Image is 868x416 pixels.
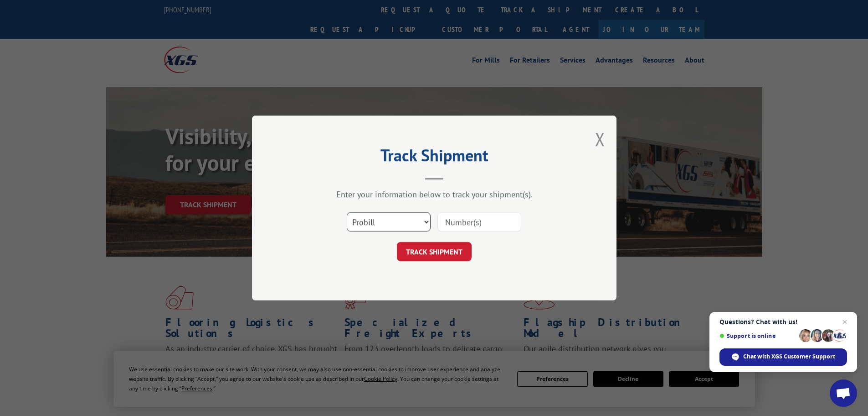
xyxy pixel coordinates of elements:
[719,332,796,339] span: Support is online
[298,189,571,200] div: Enter your information below to track your shipment(s).
[743,353,835,361] span: Chat with XGS Customer Support
[437,212,521,232] input: Number(s)
[719,348,847,366] span: Chat with XGS Customer Support
[298,149,571,166] h2: Track Shipment
[719,318,847,326] span: Questions? Chat with us!
[830,379,857,407] a: Open chat
[397,242,472,261] button: TRACK SHIPMENT
[595,127,605,151] button: Close modal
